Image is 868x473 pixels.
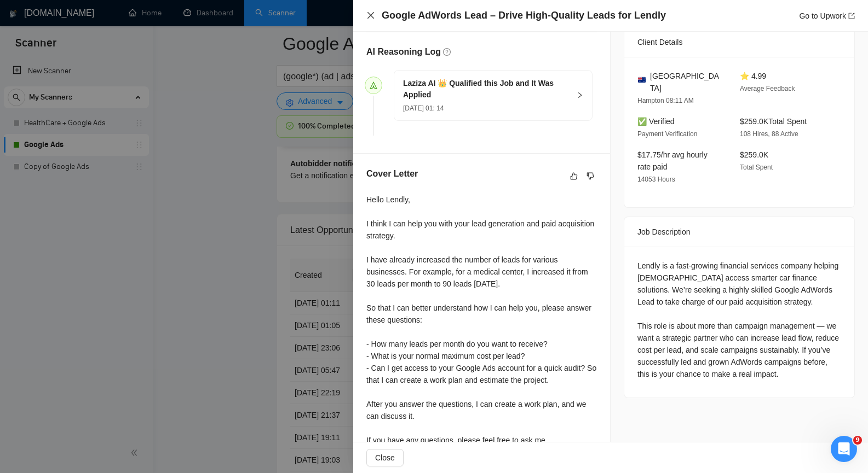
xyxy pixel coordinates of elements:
[637,150,708,171] span: $17.75/hr avg hourly rate paid
[370,81,377,89] span: send
[567,170,580,183] button: like
[740,163,773,171] span: Total Spent
[831,436,857,462] iframe: Intercom live chat
[366,45,441,59] h5: AI Reasoning Log
[740,72,766,80] span: ⭐ 4.99
[403,104,444,112] span: [DATE] 01: 14
[403,78,570,101] h5: Laziza AI 👑 Qualified this Job and It Was Applied
[638,76,646,84] img: 🇦🇺
[577,92,583,98] span: right
[740,150,768,159] span: $259.0K
[443,48,451,56] span: question-circle
[848,13,855,19] span: export
[366,11,375,20] button: Close
[375,452,395,464] span: Close
[740,130,798,138] span: 108 Hires, 88 Active
[650,70,722,94] span: [GEOGRAPHIC_DATA]
[587,172,594,180] span: dislike
[853,436,862,445] span: 9
[740,117,807,126] span: $259.0K Total Spent
[637,27,841,57] div: Client Details
[637,97,694,104] span: Hampton 08:11 AM
[799,11,855,20] a: Go to Upworkexport
[637,130,697,138] span: Payment Verification
[637,217,841,247] div: Job Description
[366,449,404,466] button: Close
[637,176,675,183] span: 14053 Hours
[366,167,418,180] h5: Cover Letter
[637,260,841,380] div: Lendly is a fast-growing financial services company helping [DEMOGRAPHIC_DATA] access smarter car...
[584,170,597,183] button: dislike
[740,85,795,92] span: Average Feedback
[637,117,675,126] span: ✅ Verified
[570,172,578,180] span: like
[382,9,666,22] h4: Google AdWords Lead – Drive High-Quality Leads for Lendly
[366,11,375,20] span: close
